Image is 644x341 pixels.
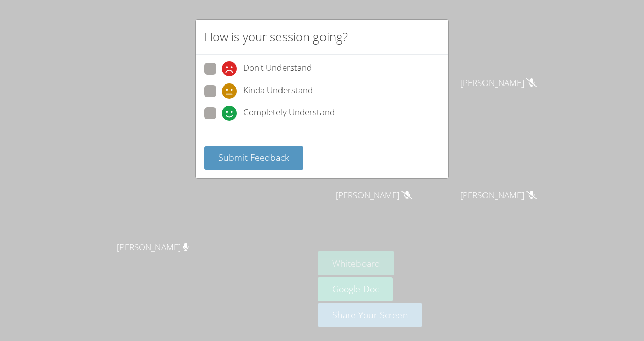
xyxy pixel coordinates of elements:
[204,28,348,46] h2: How is your session going?
[243,106,335,121] span: Completely Understand
[218,151,289,163] span: Submit Feedback
[204,146,303,170] button: Submit Feedback
[243,61,312,76] span: Don't Understand
[243,83,313,99] span: Kinda Understand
